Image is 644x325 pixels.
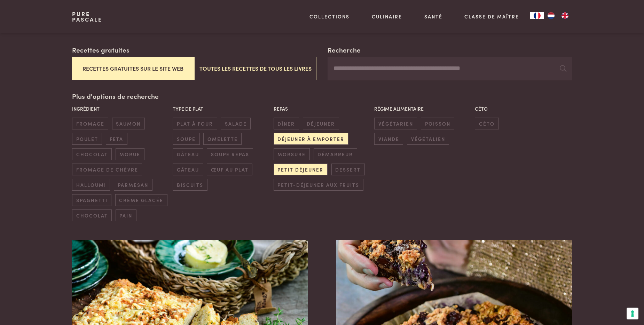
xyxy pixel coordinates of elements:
aside: Language selected: Français [530,12,572,19]
p: Céto [475,105,572,112]
span: viande [374,133,403,144]
a: NL [544,12,558,19]
a: EN [558,12,572,19]
div: Language [530,12,544,19]
button: Vos préférences en matière de consentement pour les technologies de suivi [627,308,638,319]
span: fromage de chèvre [72,164,142,175]
span: crème glacée [115,194,167,206]
ul: Language list [544,12,572,19]
span: morsure [274,148,310,160]
span: fromage [72,118,108,129]
span: salade [221,118,251,129]
span: poisson [421,118,454,129]
span: poulet [72,133,102,144]
span: gâteau [173,148,203,160]
p: Ingrédient [72,105,169,112]
a: Collections [309,13,350,20]
label: Recettes gratuites [72,45,129,55]
p: Régime alimentaire [374,105,471,112]
span: démarreur [314,148,357,160]
span: végétalien [407,133,449,144]
button: Recettes gratuites sur le site web [72,57,194,80]
p: Repas [274,105,371,112]
span: halloumi [72,179,110,190]
span: spaghetti [72,194,111,206]
span: déjeuner [303,118,339,129]
span: pain [116,209,136,221]
span: biscuits [173,179,207,190]
span: végétarien [374,118,417,129]
a: Classe de maître [464,13,519,20]
span: parmesan [114,179,152,190]
span: petit déjeuner [274,164,328,175]
a: Santé [424,13,442,20]
span: saumon [112,118,145,129]
span: morue [116,148,144,160]
span: soupe [173,133,199,144]
span: chocolat [72,209,112,221]
a: FR [530,12,544,19]
span: feta [106,133,127,144]
a: Culinaire [372,13,402,20]
span: déjeuner à emporter [274,133,348,144]
span: dessert [331,164,365,175]
span: gâteau [173,164,203,175]
label: Recherche [328,45,361,55]
span: chocolat [72,148,112,160]
span: omelette [203,133,242,144]
p: Type de plat [173,105,270,112]
span: soupe repas [207,148,253,160]
button: Toutes les recettes de tous les livres [194,57,316,80]
span: petit-déjeuner aux fruits [274,179,363,190]
span: œuf au plat [207,164,252,175]
span: dîner [274,118,299,129]
a: PurePascale [72,11,102,22]
span: plat à four [173,118,217,129]
span: céto [475,118,498,129]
